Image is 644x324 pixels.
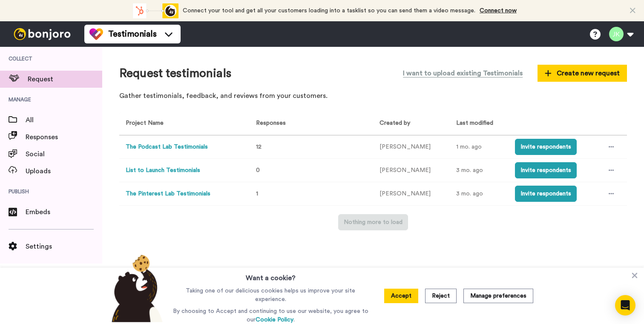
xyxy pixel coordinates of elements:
[26,241,102,252] span: Settings
[246,268,296,283] h3: Want a cookie?
[256,167,260,173] span: 0
[373,112,450,135] th: Created by
[384,289,418,303] button: Accept
[119,112,246,135] th: Project Name
[338,214,408,230] button: Nothing more to load
[615,295,635,315] div: Open Intercom Messenger
[171,287,371,304] p: Taking one of our delicious cookies helps us improve your site experience.
[450,159,509,182] td: 3 mo. ago
[119,67,231,80] h1: Request testimonials
[253,120,286,126] span: Responses
[403,68,523,78] span: I want to upload existing Testimonials
[26,166,102,176] span: Uploads
[126,189,210,198] button: The Pinterest Lab Testimonials
[132,3,178,18] div: animation
[126,143,208,152] button: The Podcast Lab Testimonials
[10,28,74,40] img: bj-logo-header-white.svg
[373,135,450,159] td: [PERSON_NAME]
[545,68,620,78] span: Create new request
[256,191,258,197] span: 1
[26,115,102,125] span: All
[450,112,509,135] th: Last modified
[450,182,509,206] td: 3 mo. ago
[108,28,157,40] span: Testimonials
[171,307,371,324] p: By choosing to Accept and continuing to use our website, you agree to our .
[28,74,102,84] span: Request
[89,27,103,41] img: tm-color.svg
[26,207,102,217] span: Embeds
[538,65,627,82] button: Create new request
[397,64,529,83] button: I want to upload existing Testimonials
[515,162,577,178] button: Invite respondents
[450,135,509,159] td: 1 mo. ago
[126,166,200,175] button: List to Launch Testimonials
[373,182,450,206] td: [PERSON_NAME]
[373,159,450,182] td: [PERSON_NAME]
[256,144,262,150] span: 12
[26,149,102,159] span: Social
[26,132,102,142] span: Responses
[183,8,475,14] span: Connect your tool and get all your customers loading into a tasklist so you can send them a video...
[425,289,457,303] button: Reject
[515,139,577,155] button: Invite respondents
[104,254,167,322] img: bear-with-cookie.png
[119,91,627,101] p: Gather testimonials, feedback, and reviews from your customers.
[480,8,517,14] a: Connect now
[256,317,293,323] a: Cookie Policy
[515,186,577,202] button: Invite respondents
[463,289,533,303] button: Manage preferences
